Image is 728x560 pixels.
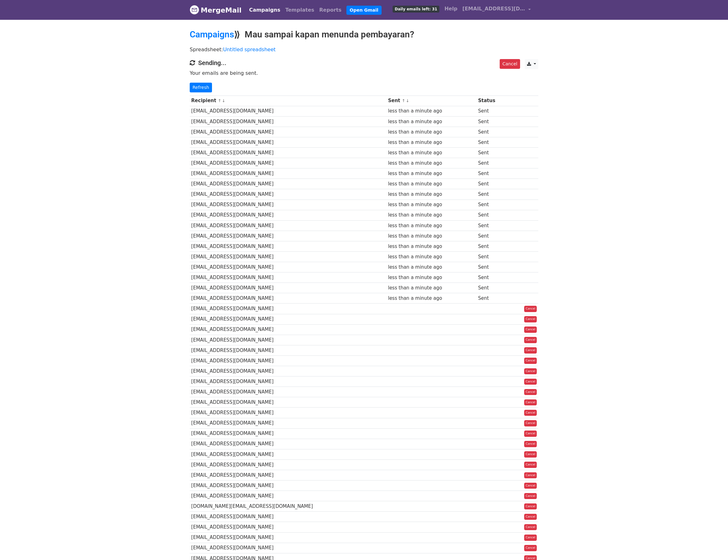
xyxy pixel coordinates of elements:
a: Untitled spreadsheet [223,47,275,52]
a: Cancel [524,462,537,468]
a: Campaigns [247,4,283,16]
a: ↓ [222,98,225,103]
a: Cancel [524,535,537,541]
td: [EMAIL_ADDRESS][DOMAIN_NAME] [190,428,387,439]
a: Cancel [524,410,537,416]
a: Cancel [524,420,537,426]
td: [EMAIL_ADDRESS][DOMAIN_NAME] [190,304,387,314]
td: [EMAIL_ADDRESS][DOMAIN_NAME] [190,355,387,366]
td: [EMAIL_ADDRESS][DOMAIN_NAME] [190,408,387,418]
a: Cancel [524,514,537,520]
td: [EMAIL_ADDRESS][DOMAIN_NAME] [190,449,387,459]
td: Sent [476,106,508,116]
td: [EMAIL_ADDRESS][DOMAIN_NAME] [190,439,387,449]
td: [EMAIL_ADDRESS][DOMAIN_NAME] [190,376,387,387]
a: Cancel [524,545,537,551]
a: Cancel [524,472,537,479]
td: [EMAIL_ADDRESS][DOMAIN_NAME] [190,283,387,293]
a: Reports [317,4,344,16]
div: less than a minute ago [388,274,475,281]
td: [DOMAIN_NAME][EMAIL_ADDRESS][DOMAIN_NAME] [190,501,387,512]
td: [EMAIL_ADDRESS][DOMAIN_NAME] [190,116,387,127]
td: [EMAIL_ADDRESS][DOMAIN_NAME] [190,366,387,376]
a: ↑ [218,98,221,103]
a: Refresh [190,83,212,92]
p: Spreadsheet: [190,46,538,53]
td: [EMAIL_ADDRESS][DOMAIN_NAME] [190,252,387,262]
td: Sent [476,293,508,304]
span: Daily emails left: 31 [393,6,439,13]
td: Sent [476,220,508,231]
td: Sent [476,283,508,293]
div: less than a minute ago [388,139,475,146]
div: less than a minute ago [388,180,475,188]
td: [EMAIL_ADDRESS][DOMAIN_NAME] [190,314,387,324]
td: Sent [476,189,508,200]
div: less than a minute ago [388,295,475,302]
td: Sent [476,272,508,283]
a: Cancel [524,337,537,343]
td: [EMAIL_ADDRESS][DOMAIN_NAME] [190,335,387,345]
a: Cancel [524,493,537,499]
div: less than a minute ago [388,118,475,125]
div: less than a minute ago [388,264,475,271]
td: [EMAIL_ADDRESS][DOMAIN_NAME] [190,262,387,272]
th: Recipient [190,96,387,106]
td: [EMAIL_ADDRESS][DOMAIN_NAME] [190,470,387,480]
div: less than a minute ago [388,211,475,219]
td: [EMAIL_ADDRESS][DOMAIN_NAME] [190,179,387,189]
a: Cancel [524,379,537,385]
div: less than a minute ago [388,160,475,167]
td: [EMAIL_ADDRESS][DOMAIN_NAME] [190,241,387,251]
a: Cancel [524,316,537,322]
a: Cancel [524,358,537,364]
a: ↑ [402,98,405,103]
a: Cancel [524,399,537,406]
td: Sent [476,262,508,272]
a: [EMAIL_ADDRESS][DOMAIN_NAME] [460,3,533,17]
td: [EMAIL_ADDRESS][DOMAIN_NAME] [190,522,387,532]
p: Your emails are being sent. [190,70,538,76]
div: less than a minute ago [388,129,475,136]
a: Cancel [524,347,537,354]
a: Cancel [524,503,537,510]
div: less than a minute ago [388,201,475,208]
a: Cancel [524,389,537,395]
td: [EMAIL_ADDRESS][DOMAIN_NAME] [190,418,387,428]
a: Cancel [524,451,537,458]
td: [EMAIL_ADDRESS][DOMAIN_NAME] [190,387,387,397]
td: Sent [476,137,508,147]
td: [EMAIL_ADDRESS][DOMAIN_NAME] [190,231,387,241]
a: Cancel [524,368,537,375]
td: [EMAIL_ADDRESS][DOMAIN_NAME] [190,543,387,553]
td: [EMAIL_ADDRESS][DOMAIN_NAME] [190,200,387,210]
td: Sent [476,127,508,137]
td: Sent [476,179,508,189]
td: [EMAIL_ADDRESS][DOMAIN_NAME] [190,491,387,501]
a: MergeMail [190,3,242,17]
div: less than a minute ago [388,107,475,115]
img: MergeMail logo [190,5,199,14]
td: Sent [476,168,508,179]
td: [EMAIL_ADDRESS][DOMAIN_NAME] [190,210,387,220]
div: less than a minute ago [388,284,475,292]
span: [EMAIL_ADDRESS][DOMAIN_NAME] [462,5,525,13]
td: [EMAIL_ADDRESS][DOMAIN_NAME] [190,272,387,283]
a: Cancel [524,483,537,489]
td: [EMAIL_ADDRESS][DOMAIN_NAME] [190,106,387,116]
td: [EMAIL_ADDRESS][DOMAIN_NAME] [190,480,387,491]
th: Sent [387,96,477,106]
div: less than a minute ago [388,222,475,229]
a: Help [442,3,460,15]
div: less than a minute ago [388,191,475,198]
td: [EMAIL_ADDRESS][DOMAIN_NAME] [190,137,387,147]
div: less than a minute ago [388,170,475,177]
a: Cancel [500,59,520,69]
td: [EMAIL_ADDRESS][DOMAIN_NAME] [190,512,387,522]
td: [EMAIL_ADDRESS][DOMAIN_NAME] [190,324,387,335]
div: less than a minute ago [388,253,475,261]
a: Daily emails left: 31 [390,3,442,15]
h4: Sending... [190,59,538,67]
a: Cancel [524,431,537,437]
a: Cancel [524,327,537,333]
